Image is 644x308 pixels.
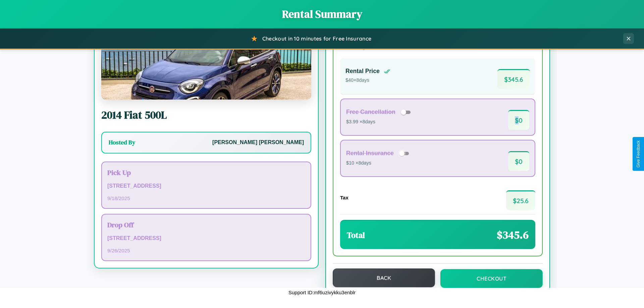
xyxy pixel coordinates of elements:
span: $ 345.6 [497,228,529,242]
h4: Free Cancellation [346,109,395,116]
span: Checkout in 10 minutes for Free Insurance [262,35,371,42]
p: $10 × 8 days [346,159,411,168]
p: [STREET_ADDRESS] [107,234,305,243]
span: $ 345.6 [497,69,530,89]
h4: Tax [340,195,348,200]
p: Support ID: mf6uzivykku3enblr [288,288,356,297]
h2: 2014 Fiat 500L [101,108,311,122]
h4: Rental Price [345,68,380,75]
p: 9 / 26 / 2025 [107,246,305,255]
button: Back [333,268,435,287]
p: $3.99 × 8 days [346,118,413,126]
h3: Hosted By [109,138,135,146]
h4: Rental Insurance [346,150,394,157]
span: $ 25.6 [506,190,535,210]
img: Fiat 500L [101,33,311,100]
span: $ 0 [508,151,529,171]
p: [PERSON_NAME] [PERSON_NAME] [212,138,304,147]
button: Checkout [440,269,543,288]
p: [STREET_ADDRESS] [107,181,305,191]
h3: Pick Up [107,168,305,177]
h1: Rental Summary [7,7,637,21]
p: $ 40 × 8 days [345,76,390,85]
span: $ 0 [508,110,529,130]
p: 9 / 18 / 2025 [107,194,305,203]
div: Give Feedback [636,140,641,168]
h3: Total [347,230,365,241]
h3: Drop Off [107,220,305,230]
